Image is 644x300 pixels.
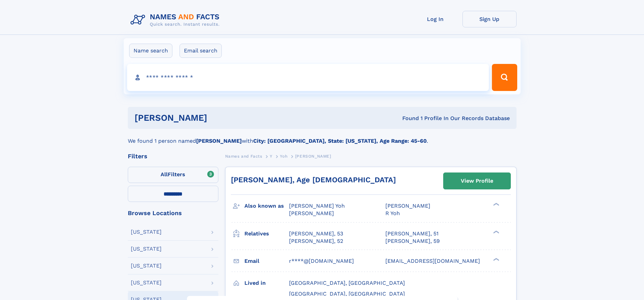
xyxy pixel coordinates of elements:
[244,200,289,212] h3: Also known as
[128,11,225,29] img: Logo Names and Facts
[253,138,427,144] b: City: [GEOGRAPHIC_DATA], State: [US_STATE], Age Range: 45-60
[180,44,222,58] label: Email search
[492,64,517,91] button: Search Button
[128,129,517,145] div: We found 1 person named with .
[129,44,172,58] label: Name search
[461,173,493,189] div: View Profile
[385,258,480,264] span: [EMAIL_ADDRESS][DOMAIN_NAME]
[492,230,500,234] div: ❯
[305,115,510,122] div: Found 1 Profile In Our Records Database
[492,257,500,261] div: ❯
[270,154,272,159] span: Y
[196,138,242,144] b: [PERSON_NAME]
[492,202,500,207] div: ❯
[385,203,430,209] span: [PERSON_NAME]
[127,64,489,91] input: search input
[128,153,218,159] div: Filters
[289,210,334,216] span: [PERSON_NAME]
[295,154,331,159] span: [PERSON_NAME]
[289,280,405,286] span: [GEOGRAPHIC_DATA], [GEOGRAPHIC_DATA]
[135,114,305,122] h1: [PERSON_NAME]
[225,152,262,160] a: Names and Facts
[131,280,162,285] div: [US_STATE]
[131,263,162,269] div: [US_STATE]
[231,176,396,184] a: [PERSON_NAME], Age [DEMOGRAPHIC_DATA]
[244,255,289,267] h3: Email
[280,154,287,159] span: Yoh
[244,228,289,239] h3: Relatives
[289,230,343,237] a: [PERSON_NAME], 53
[385,237,440,245] a: [PERSON_NAME], 59
[385,230,438,237] a: [PERSON_NAME], 51
[128,210,218,216] div: Browse Locations
[131,246,162,252] div: [US_STATE]
[244,277,289,289] h3: Lived in
[128,167,218,183] label: Filters
[289,203,345,209] span: [PERSON_NAME] Yoh
[270,152,272,160] a: Y
[408,11,462,27] a: Log In
[289,291,405,297] span: [GEOGRAPHIC_DATA], [GEOGRAPHIC_DATA]
[444,173,510,189] a: View Profile
[161,171,168,178] span: All
[462,11,517,27] a: Sign Up
[131,229,162,235] div: [US_STATE]
[289,237,343,245] a: [PERSON_NAME], 52
[280,152,287,160] a: Yoh
[385,210,400,216] span: R Yoh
